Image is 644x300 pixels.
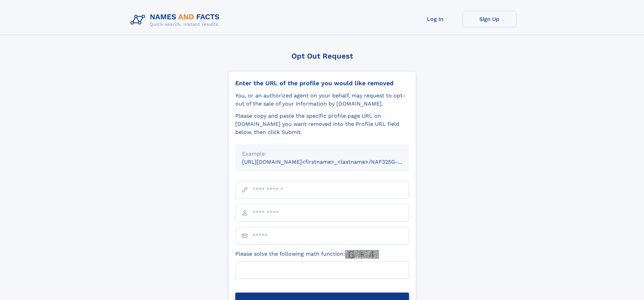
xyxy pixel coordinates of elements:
[235,92,409,108] div: You, or an authorized agent on your behalf, may request to opt-out of the sale of your informatio...
[242,150,402,158] div: Example:
[128,11,225,29] img: Logo Names and Facts
[235,112,409,136] div: Please copy and paste the specific profile page URL on [DOMAIN_NAME] you want removed into the Pr...
[228,52,416,60] div: Opt Out Request
[462,11,517,27] a: Sign Up
[235,79,409,87] div: Enter the URL of the profile you would like removed
[408,11,462,27] a: Log In
[242,159,422,165] small: [URL][DOMAIN_NAME]<firstname>_<lastname>/NAF325G-xxxxxxxx
[235,250,379,259] label: Please solve the following math function:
